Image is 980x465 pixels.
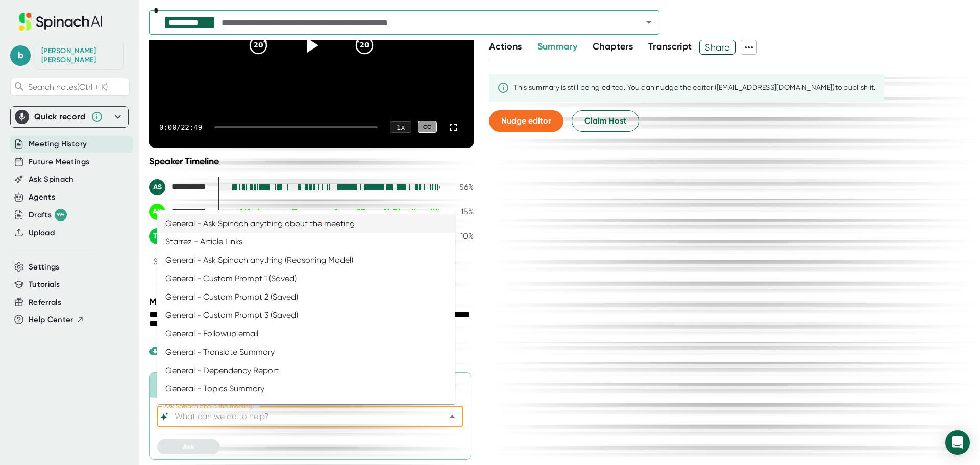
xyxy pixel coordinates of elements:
button: Referrals [29,297,61,308]
div: Amanda Koch [149,204,210,220]
span: Claim Host [584,115,626,127]
button: Ask Spinach [29,174,74,185]
li: General - Custom Prompt 3 (Saved) [157,306,455,325]
div: TH [149,228,165,244]
button: Actions [489,40,522,54]
div: Taylor Hanson [149,228,210,244]
span: Share [700,38,735,56]
button: Share [699,40,736,55]
div: 99+ [55,209,67,221]
button: Meeting History [29,138,87,150]
div: 56 % [448,182,474,192]
button: Chapters [593,40,633,54]
button: Help Center [29,314,84,326]
div: Speaker Timeline [149,156,474,167]
button: Tutorials [29,279,60,290]
span: b [10,45,31,66]
div: Anna Strejc [149,179,210,195]
div: Quick record [34,112,86,122]
button: Claim Host [572,110,639,132]
button: Ask [157,439,220,454]
li: General - Followup email [157,325,455,343]
div: 10 % [448,231,474,241]
div: This summary is still being edited. You can nudge the editor ([EMAIL_ADDRESS][DOMAIN_NAME]) to pu... [513,83,876,92]
div: 1 x [390,121,411,133]
div: Drafts [29,209,67,221]
button: Future Meetings [29,156,89,168]
div: Meeting Attendees [149,296,476,308]
button: See more+ [149,253,203,271]
button: Summary [537,40,577,54]
button: Agents [29,191,55,203]
li: Starrez - Article Links [157,233,455,251]
div: Download Video [149,345,229,357]
div: AS [149,179,165,195]
li: General - Translate Summary [157,343,455,361]
input: What can we do to help? [173,409,430,424]
span: Ask [183,443,194,451]
span: Search notes (Ctrl + K) [28,82,108,92]
span: Transcript [648,41,692,52]
span: Chapters [593,41,633,52]
button: Upload [29,227,55,239]
li: General - Comprehensive Report [157,398,455,417]
div: 0:00 / 22:49 [159,123,202,131]
div: AK [149,204,165,220]
button: Drafts 99+ [29,209,67,221]
li: General - Custom Prompt 1 (Saved) [157,270,455,288]
div: 15 % [448,207,474,216]
li: General - Custom Prompt 2 (Saved) [157,288,455,306]
span: Actions [489,41,522,52]
span: Nudge editor [501,116,551,126]
li: General - Ask Spinach anything about the meeting [157,214,455,233]
li: General - Ask Spinach anything (Reasoning Model) [157,251,455,270]
div: Brady Rowe [41,46,118,64]
button: Settings [29,261,60,273]
button: Nudge editor [489,110,563,132]
li: General - Dependency Report [157,361,455,380]
div: Open Intercom Messenger [945,430,970,455]
span: Help Center [29,314,73,326]
button: Open [642,15,656,30]
li: General - Topics Summary [157,380,455,398]
button: Transcript [648,40,692,54]
div: Quick record [15,107,124,127]
div: CC [418,121,437,133]
span: Summary [537,41,577,52]
button: Close [445,409,459,424]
